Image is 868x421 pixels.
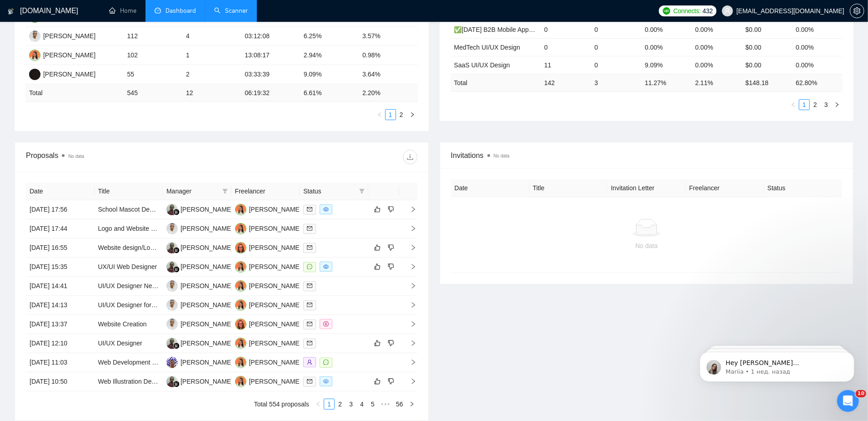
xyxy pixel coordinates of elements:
a: O[PERSON_NAME] [235,263,301,270]
span: filter [221,184,230,198]
td: 11.27 % [641,74,692,91]
li: 2 [396,109,407,120]
span: right [403,264,416,270]
th: Title [529,179,607,197]
a: 3 [346,399,356,409]
span: eye [323,379,329,384]
a: A[PERSON_NAME] [235,320,301,327]
td: 6.61 % [300,84,359,102]
td: 0 [591,56,642,74]
a: 5 [368,399,378,409]
button: right [832,99,843,110]
div: [PERSON_NAME] [249,319,301,329]
div: [PERSON_NAME] [181,223,233,233]
td: 0.00% [792,56,843,74]
span: dislike [388,263,394,270]
td: Total [451,74,541,91]
a: TA[PERSON_NAME] [166,320,233,327]
span: setting [850,7,864,15]
td: 2.20 % [359,84,417,102]
button: right [406,399,417,410]
div: [PERSON_NAME] [181,204,233,214]
a: 3 [821,100,831,110]
li: Next Page [407,109,418,120]
a: O[PERSON_NAME] [235,282,301,289]
a: School Mascot Design [98,206,161,213]
div: [PERSON_NAME] [181,376,233,386]
span: right [403,359,416,365]
td: 545 [124,84,182,102]
span: filter [222,188,228,194]
td: 1 [182,46,241,65]
span: right [403,340,416,346]
span: 10 [856,390,866,397]
li: 4 [356,399,367,410]
li: 2 [335,399,346,410]
th: Date [26,183,95,200]
td: 0.98% [359,46,417,65]
span: mail [307,302,312,308]
td: $0.00 [742,20,793,38]
button: like [372,338,383,349]
li: Previous Page [313,399,324,410]
a: Web Illustration Designer Needed [98,378,193,385]
a: O[PERSON_NAME] [235,205,301,213]
span: right [409,401,415,407]
img: gigradar-bm.png [173,209,180,215]
span: Dashboard [166,7,196,15]
img: gigradar-bm.png [173,266,180,273]
span: right [410,112,415,117]
div: [PERSON_NAME] [181,281,233,291]
a: O[PERSON_NAME] [235,339,301,346]
th: Manager [163,183,231,200]
button: like [372,261,383,272]
li: 56 [393,399,406,410]
img: O [235,223,246,234]
a: UI/UX Designer [98,340,142,347]
span: right [403,302,416,308]
td: [DATE] 17:56 [26,200,95,219]
span: eye [323,264,329,269]
div: [PERSON_NAME] [43,31,95,41]
td: 4 [182,27,241,46]
button: like [372,376,383,387]
a: O[PERSON_NAME] [235,224,301,232]
img: TA [166,223,178,234]
li: 1 [385,109,396,120]
span: left [316,401,321,407]
img: O [235,261,246,273]
td: 0 [591,38,642,56]
td: 2.11 % [692,74,742,91]
a: K[PERSON_NAME] [166,263,233,270]
span: like [374,206,381,213]
td: [DATE] 12:10 [26,334,95,353]
div: [PERSON_NAME] [181,338,233,348]
span: right [403,225,416,232]
li: Next Page [832,99,843,110]
td: 0.00% [692,56,742,74]
td: $0.00 [742,38,793,56]
img: O [29,50,40,61]
div: [PERSON_NAME] [249,376,301,386]
img: O [235,204,246,215]
td: $ 148.18 [742,74,793,91]
span: right [403,321,416,327]
a: homeHome [109,7,136,15]
td: 13:08:17 [241,46,300,65]
button: like [372,242,383,253]
div: [PERSON_NAME] [249,243,301,253]
a: Web Development & Branding Alignment [98,359,213,366]
span: Manager [166,186,219,196]
div: No data [458,241,835,251]
a: searchScanner [214,7,248,15]
td: 3.64% [359,65,417,84]
img: JR [29,69,40,80]
img: O [235,338,246,349]
th: Freelancer [231,183,300,200]
a: UX/UI Web Designer [98,263,157,270]
img: O [235,357,246,368]
a: Logo and Website Design for Coaching Business [98,225,236,232]
a: UI/UX Designer for In-App Feedback, Onboarding, Engagement & User Preferences Calibration [98,301,368,309]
